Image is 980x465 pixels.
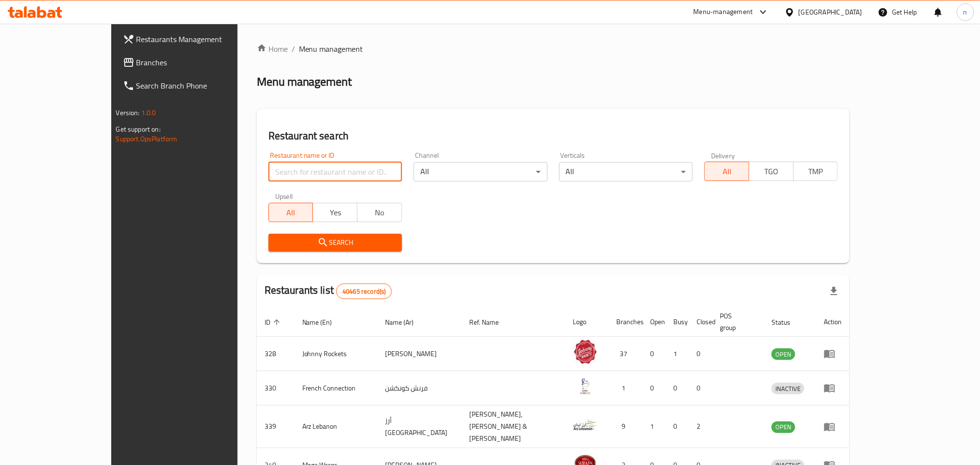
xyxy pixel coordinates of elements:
td: 0 [666,405,689,448]
td: 9 [609,405,643,448]
div: Menu [824,348,842,360]
span: Name (En) [302,316,345,328]
td: 0 [689,371,713,405]
span: All [709,165,745,179]
a: Search Branch Phone [115,74,275,97]
h2: Menu management [257,74,352,90]
td: Johnny Rockets [295,337,378,371]
div: All [414,162,547,181]
span: POS group [720,310,753,333]
a: Restaurants Management [115,28,275,51]
td: 328 [257,337,295,371]
label: Upsell [275,193,293,200]
span: OPEN [772,349,795,360]
div: Total records count [336,284,392,299]
td: 1 [666,337,689,371]
button: All [704,162,749,181]
td: 2 [689,405,713,448]
td: 1 [643,405,666,448]
img: Arz Lebanon [573,413,597,437]
div: Menu [824,421,842,433]
div: Menu-management [694,6,753,18]
th: Open [643,307,666,337]
div: [GEOGRAPHIC_DATA] [799,7,862,17]
button: TMP [793,162,838,181]
td: French Connection [295,371,378,405]
span: 40465 record(s) [337,287,391,296]
span: Search Branch Phone [136,80,267,91]
button: All [268,203,313,222]
div: OPEN [772,348,795,360]
button: TGO [749,162,794,181]
td: 1 [609,371,643,405]
span: Yes [317,206,354,220]
span: Branches [136,57,267,68]
span: Restaurants Management [136,33,267,45]
td: 339 [257,405,295,448]
li: / [292,43,295,55]
h2: Restaurant search [268,129,838,143]
span: Status [772,316,803,328]
button: Search [268,234,402,252]
span: TMP [798,165,834,179]
th: Action [816,307,849,337]
td: 37 [609,337,643,371]
div: All [559,162,693,181]
button: Yes [312,203,357,222]
input: Search for restaurant name or ID.. [268,162,402,181]
img: Johnny Rockets [573,340,597,364]
td: 0 [666,371,689,405]
span: Name (Ar) [385,316,426,328]
th: Closed [689,307,713,337]
span: n [964,7,967,17]
nav: breadcrumb [257,43,850,55]
span: ID [265,316,283,328]
th: Logo [565,307,609,337]
td: أرز [GEOGRAPHIC_DATA] [377,405,461,448]
td: Arz Lebanon [295,405,378,448]
span: OPEN [772,421,795,433]
span: Menu management [299,43,363,55]
td: [PERSON_NAME],[PERSON_NAME] & [PERSON_NAME] [461,405,565,448]
span: 1.0.0 [141,106,156,119]
div: Export file [822,280,846,303]
th: Branches [609,307,643,337]
span: Version: [116,106,140,119]
span: Search [276,237,394,249]
span: Get support on: [116,123,161,135]
td: 0 [643,371,666,405]
td: فرنش كونكشن [377,371,461,405]
span: No [361,206,398,220]
h2: Restaurants list [265,283,392,299]
button: No [357,203,402,222]
td: 0 [643,337,666,371]
span: All [273,206,310,220]
div: Menu [824,382,842,394]
label: Delivery [711,152,735,159]
span: INACTIVE [772,383,804,394]
td: [PERSON_NAME] [377,337,461,371]
th: Busy [666,307,689,337]
a: Branches [115,51,275,74]
img: French Connection [573,374,597,398]
span: TGO [753,165,790,179]
a: Support.OpsPlatform [116,133,178,145]
span: Ref. Name [469,316,511,328]
td: 330 [257,371,295,405]
td: 0 [689,337,713,371]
